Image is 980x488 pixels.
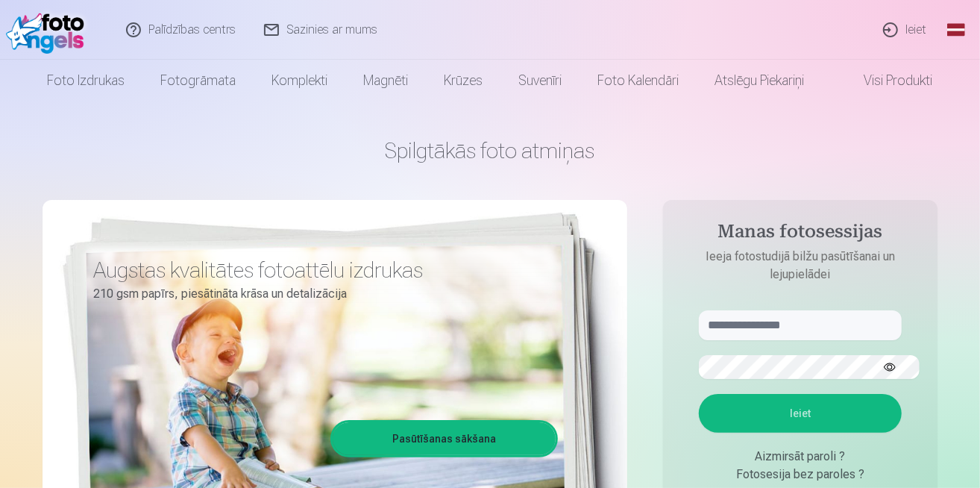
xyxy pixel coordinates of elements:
[684,221,917,248] h4: Manas fotosessijas
[427,60,501,101] a: Krūzes
[699,448,902,466] div: Aizmirsāt paroli ?
[684,248,917,284] p: Ieeja fotostudijā bilžu pasūtīšanai un lejupielādei
[93,284,547,304] p: 210 gsm papīrs, piesātināta krāsa un detalizācija
[333,422,556,455] a: Pasūtīšanas sākšana
[697,60,823,101] a: Atslēgu piekariņi
[43,137,937,164] h1: Spilgtākās foto atmiņas
[93,257,547,284] h3: Augstas kvalitātes fotoattēlu izdrukas
[699,394,902,433] button: Ieiet
[823,60,951,101] a: Visi produkti
[30,60,143,101] a: Foto izdrukas
[254,60,346,101] a: Komplekti
[346,60,427,101] a: Magnēti
[6,6,92,54] img: /fa1
[580,60,697,101] a: Foto kalendāri
[699,466,902,484] div: Fotosesija bez paroles ?
[501,60,580,101] a: Suvenīri
[143,60,254,101] a: Fotogrāmata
